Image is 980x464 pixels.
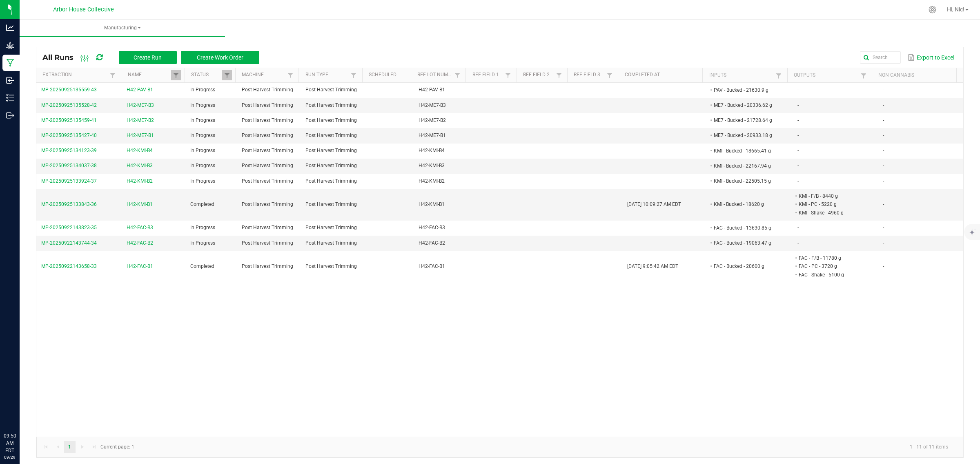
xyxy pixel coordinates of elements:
[197,54,243,61] span: Create Work Order
[41,133,97,138] span: MP-20250925135427-40
[127,132,154,139] span: H42-ME7-B1
[878,98,963,113] td: -
[797,254,865,262] li: FAC - F/B - 11780 g
[242,133,293,138] span: Post Harvest Trimming
[119,51,177,64] button: Create Run
[6,59,14,67] inline-svg: Manufacturing
[41,102,97,108] span: MP-20250925135528-42
[797,209,865,217] li: KMI - Shake - 4960 g
[627,263,678,269] span: [DATE] 9:05:42 AM EDT
[349,70,359,80] a: Filter
[41,178,97,184] span: MP-20250925133924-37
[472,72,503,78] a: Ref Field 1Sortable
[417,72,452,78] a: Ref Lot NumberSortable
[41,163,97,168] span: MP-20250925134037-38
[419,263,445,269] span: H42-FAC-B1
[305,102,357,108] span: Post Harvest Trimming
[190,178,215,184] span: In Progress
[222,70,232,80] a: Filter
[878,236,963,251] td: -
[305,225,357,230] span: Post Harvest Trimming
[797,271,865,279] li: FAC - Shake - 5100 g
[127,177,153,185] span: H42-KMI-B2
[369,72,408,78] a: ScheduledSortable
[242,201,293,207] span: Post Harvest Trimming
[190,117,215,123] span: In Progress
[190,133,215,138] span: In Progress
[64,441,76,453] a: Page 1
[190,87,215,93] span: In Progress
[878,113,963,128] td: -
[797,192,865,200] li: KMI - F/B - 8440 g
[242,240,293,246] span: Post Harvest Trimming
[190,148,215,153] span: In Progress
[41,201,97,207] span: MP-20250925133843-36
[878,174,963,189] td: -
[6,76,14,84] inline-svg: Inbound
[878,144,963,159] td: -
[627,201,681,207] span: [DATE] 10:09:27 AM EDT
[242,102,293,108] span: Post Harvest Trimming
[6,94,14,102] inline-svg: Inventory
[127,162,153,170] span: H42-KMI-B3
[127,102,154,109] span: H42-ME7-B3
[6,41,14,49] inline-svg: Grow
[20,24,225,31] span: Manufacturing
[127,239,153,247] span: H42-FAC-B2
[41,117,97,123] span: MP-20250925135459-41
[190,263,214,269] span: Completed
[419,225,445,230] span: H42-FAC-B3
[305,201,357,207] span: Post Harvest Trimming
[36,437,963,457] kendo-pager: Current page: 1
[927,6,938,13] div: Manage settings
[713,262,780,270] li: FAC - Bucked - 20600 g
[6,24,14,32] inline-svg: Analytics
[419,133,446,138] span: H42-ME7-B1
[793,83,878,98] td: -
[305,163,357,168] span: Post Harvest Trimming
[305,72,349,78] a: Run TypeSortable
[419,163,445,168] span: H42-KMI-B3
[419,240,445,246] span: H42-FAC-B2
[859,71,869,81] a: Filter
[242,87,293,93] span: Post Harvest Trimming
[305,263,357,269] span: Post Harvest Trimming
[872,68,956,83] th: Non Cannabis
[793,174,878,189] td: -
[190,240,215,246] span: In Progress
[419,178,445,184] span: H42-KMI-B2
[190,201,214,207] span: Completed
[713,239,780,247] li: FAC - Bucked - 19063.47 g
[139,440,955,454] kendo-pager-info: 1 - 11 of 11 items
[305,240,357,246] span: Post Harvest Trimming
[419,117,446,123] span: H42-ME7-B2
[190,163,215,168] span: In Progress
[4,454,16,460] p: 09/29
[878,159,963,174] td: -
[503,70,513,80] a: Filter
[419,102,446,108] span: H42-ME7-B3
[41,225,97,230] span: MP-20250922143823-35
[419,87,445,93] span: H42-PAV-B1
[127,117,154,124] span: H42-ME7-B2
[134,54,162,61] span: Create Run
[793,98,878,113] td: -
[713,86,780,94] li: PAV - Bucked - 21630.9 g
[53,6,114,13] span: Arbor House Collective
[20,20,225,37] a: Manufacturing
[702,68,787,83] th: Inputs
[8,399,33,423] iframe: Resource center
[191,72,222,78] a: StatusSortable
[41,240,97,246] span: MP-20250922143744-34
[41,263,97,269] span: MP-20250922143658-33
[42,51,265,64] div: All Runs
[128,72,171,78] a: NameSortable
[713,116,780,124] li: ME7 - Bucked - 21728.64 g
[242,148,293,153] span: Post Harvest Trimming
[41,87,97,93] span: MP-20250925135559-43
[127,201,153,208] span: H42-KMI-B1
[793,113,878,128] td: -
[713,224,780,232] li: FAC - Bucked - 13630.85 g
[713,162,780,170] li: KMI - Bucked - 22167.94 g
[605,70,615,80] a: Filter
